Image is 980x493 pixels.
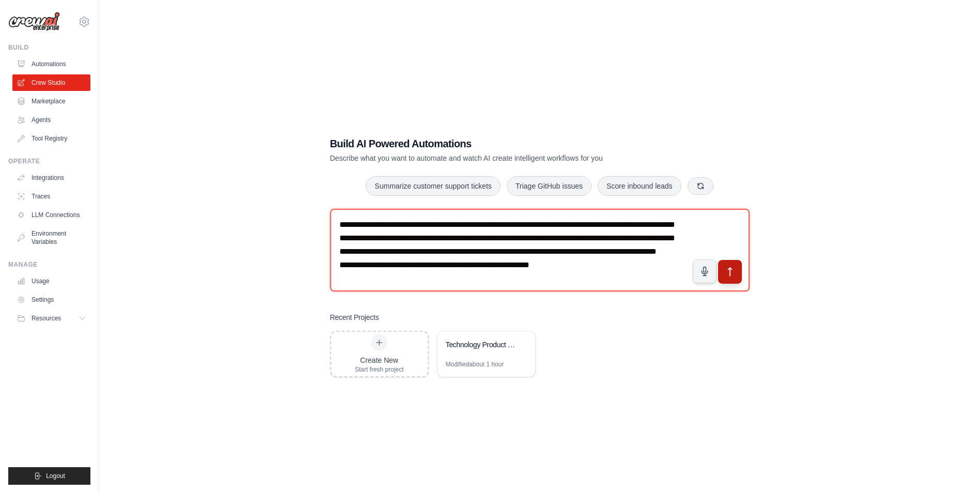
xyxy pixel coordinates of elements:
[355,365,404,374] div: Start fresh project
[928,443,980,493] iframe: Chat Widget
[355,355,404,365] div: Create New
[12,74,90,91] a: Crew Studio
[446,340,517,350] div: Technology Product Research Automation
[12,93,90,110] a: Marketplace
[12,56,90,72] a: Automations
[12,207,90,223] a: LLM Connections
[507,176,592,196] button: Triage GitHub issues
[8,467,90,485] button: Logout
[12,291,90,308] a: Settings
[330,312,379,322] h3: Recent Projects
[12,310,90,327] button: Resources
[8,43,90,52] div: Build
[366,176,500,196] button: Summarize customer support tickets
[598,176,681,196] button: Score inbound leads
[12,225,90,250] a: Environment Variables
[32,314,61,322] span: Resources
[12,130,90,147] a: Tool Registry
[693,259,717,283] button: Click to speak your automation idea
[8,260,90,269] div: Manage
[8,157,90,165] div: Operate
[12,188,90,205] a: Traces
[330,153,677,163] p: Describe what you want to automate and watch AI create intelligent workflows for you
[446,360,504,368] div: Modified about 1 hour
[8,12,60,32] img: Logo
[688,177,713,195] button: Get new suggestions
[330,136,677,151] h1: Build AI Powered Automations
[12,170,90,186] a: Integrations
[46,472,65,480] span: Logout
[12,112,90,128] a: Agents
[12,273,90,289] a: Usage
